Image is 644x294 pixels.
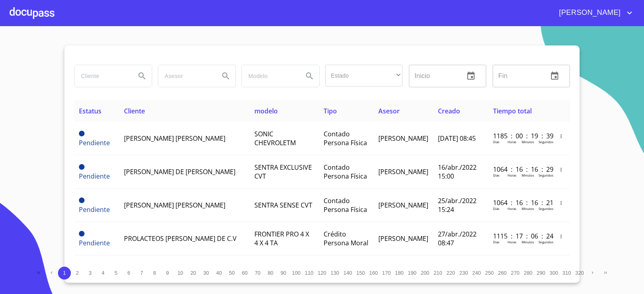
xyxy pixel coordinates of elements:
[457,267,470,280] button: 230
[522,267,535,280] button: 280
[470,267,483,280] button: 240
[238,267,251,280] button: 60
[378,107,400,115] span: Asesor
[242,270,248,276] span: 60
[124,107,145,115] span: Cliente
[522,240,534,244] p: Minutos
[438,230,477,247] span: 27/abr./2022 08:47
[378,201,428,210] span: [PERSON_NAME]
[498,270,506,276] span: 260
[254,163,312,181] span: SENTRA EXCLUSIVE CVT
[522,173,534,177] p: Minutos
[438,163,477,181] span: 16/abr./2022 15:00
[292,270,300,276] span: 100
[305,270,313,276] span: 110
[255,270,260,276] span: 70
[537,270,545,276] span: 290
[109,267,122,280] button: 5
[122,267,135,280] button: 6
[63,270,66,276] span: 1
[300,66,319,86] button: Search
[509,267,522,280] button: 270
[378,167,428,176] span: [PERSON_NAME]
[203,270,209,276] span: 30
[124,201,225,210] span: [PERSON_NAME] [PERSON_NAME]
[124,167,235,176] span: [PERSON_NAME] DE [PERSON_NAME]
[79,164,85,170] span: Pendiente
[264,267,277,280] button: 80
[316,267,328,280] button: 120
[549,270,558,276] span: 300
[496,267,509,280] button: 260
[328,267,341,280] button: 130
[114,270,117,276] span: 5
[79,107,101,115] span: Estatus
[419,267,431,280] button: 200
[124,134,225,143] span: [PERSON_NAME] [PERSON_NAME]
[380,267,393,280] button: 170
[508,140,516,144] p: Horas
[330,270,339,276] span: 130
[433,270,442,276] span: 210
[254,201,312,210] span: SENTRA SENSE CVT
[124,234,237,243] span: PROLACTEOS [PERSON_NAME] DE C.V
[178,270,183,276] span: 10
[483,267,496,280] button: 250
[406,267,419,280] button: 190
[539,206,553,211] p: Segundos
[79,231,85,236] span: Pendiente
[76,270,78,276] span: 2
[539,140,553,144] p: Segundos
[127,270,130,276] span: 6
[343,270,352,276] span: 140
[79,131,85,136] span: Pendiente
[522,206,534,211] p: Minutos
[325,65,402,86] div: ​
[575,270,584,276] span: 320
[438,134,476,143] span: [DATE] 08:45
[140,270,143,276] span: 7
[213,267,225,280] button: 40
[324,130,367,147] span: Contado Persona Física
[79,205,110,214] span: Pendiente
[58,267,71,280] button: 1
[341,267,354,280] button: 140
[493,198,547,207] p: 1064 : 16 : 16 : 21
[242,65,297,87] input: search
[79,172,110,181] span: Pendiente
[539,240,553,244] p: Segundos
[560,267,573,280] button: 310
[393,267,406,280] button: 180
[324,163,367,181] span: Contado Persona Física
[254,130,296,147] span: SONIC CHEVROLETM
[535,267,547,280] button: 290
[79,138,110,147] span: Pendiente
[369,270,378,276] span: 160
[74,65,129,87] input: search
[354,267,367,280] button: 150
[200,267,213,280] button: 30
[268,270,273,276] span: 80
[493,240,500,244] p: Dias
[493,165,547,174] p: 1064 : 16 : 16 : 29
[216,66,235,86] button: Search
[324,230,368,247] span: Crédito Persona Moral
[251,267,264,280] button: 70
[132,66,152,86] button: Search
[277,267,290,280] button: 90
[522,140,534,144] p: Minutos
[493,107,532,115] span: Tiempo total
[378,234,428,243] span: [PERSON_NAME]
[324,196,367,214] span: Contado Persona Física
[101,270,104,276] span: 4
[562,270,571,276] span: 310
[493,140,500,144] p: Dias
[153,270,156,276] span: 8
[438,107,460,115] span: Creado
[97,267,109,280] button: 4
[79,238,110,247] span: Pendiente
[378,134,428,143] span: [PERSON_NAME]
[135,267,148,280] button: 7
[303,267,316,280] button: 110
[438,196,477,214] span: 25/abr./2022 15:24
